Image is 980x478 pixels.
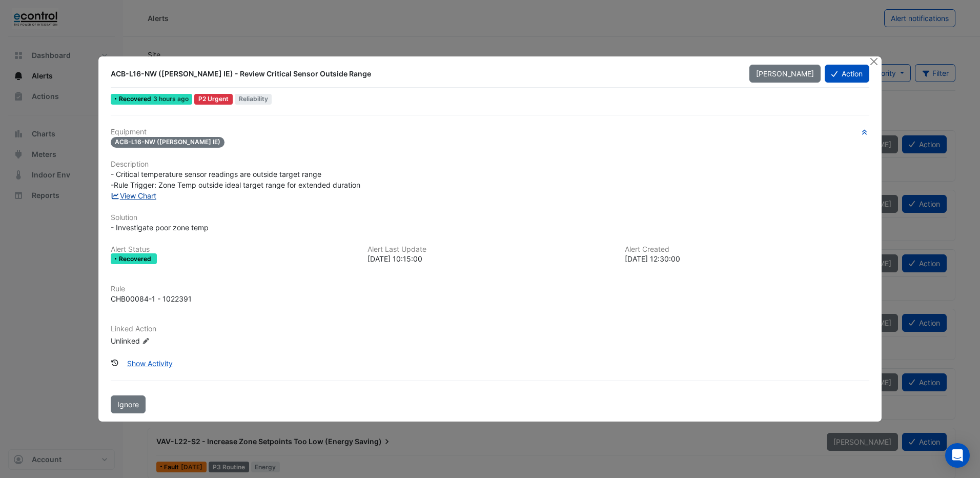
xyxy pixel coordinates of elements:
[117,400,139,409] span: Ignore
[111,191,156,200] a: View Chart
[111,69,737,79] div: ACB-L16-NW ([PERSON_NAME] IE) - Review Critical Sensor Outside Range
[194,94,233,105] div: P2 Urgent
[111,293,192,304] div: CHB00084-1 - 1022391
[825,65,869,83] button: Action
[367,245,612,254] h6: Alert Last Update
[749,65,821,83] button: [PERSON_NAME]
[111,128,869,136] h6: Equipment
[111,245,355,254] h6: Alert Status
[111,335,234,346] div: Unlinked
[111,160,869,169] h6: Description
[869,56,880,67] button: Close
[142,337,150,345] fa-icon: Edit Linked Action
[625,253,869,264] div: [DATE] 12:30:00
[120,354,179,372] button: Show Activity
[235,94,272,105] span: Reliability
[111,223,209,232] span: - Investigate poor zone temp
[111,213,869,222] h6: Solution
[153,95,189,103] span: Tue 07-Oct-2025 10:15 AEDT
[119,96,153,102] span: Recovered
[111,325,869,333] h6: Linked Action
[119,256,153,262] span: Recovered
[625,245,869,254] h6: Alert Created
[756,69,814,78] span: [PERSON_NAME]
[111,137,224,148] span: ACB-L16-NW ([PERSON_NAME] IE)
[945,443,970,468] div: Open Intercom Messenger
[111,285,869,293] h6: Rule
[111,170,360,189] span: - Critical temperature sensor readings are outside target range -Rule Trigger: Zone Temp outside ...
[367,253,612,264] div: [DATE] 10:15:00
[111,395,146,413] button: Ignore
